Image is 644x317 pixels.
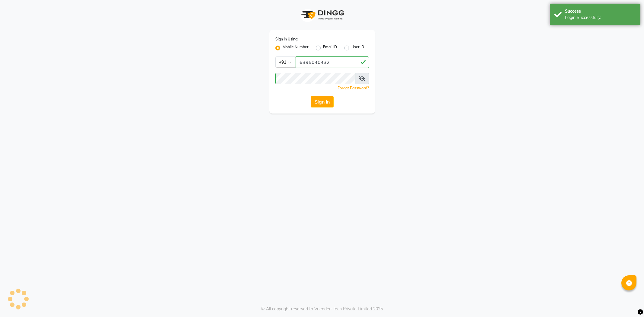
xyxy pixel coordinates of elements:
[283,44,309,52] label: Mobile Number
[565,14,636,21] div: Login Successfully.
[565,8,636,14] div: Success
[296,56,369,68] input: Username
[619,293,638,311] iframe: chat widget
[275,73,355,84] input: Username
[311,96,334,107] button: Sign In
[298,6,346,24] img: logo1.svg
[338,86,369,90] a: Forgot Password?
[351,44,364,52] label: User ID
[275,37,298,42] label: Sign In Using:
[323,44,337,52] label: Email ID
